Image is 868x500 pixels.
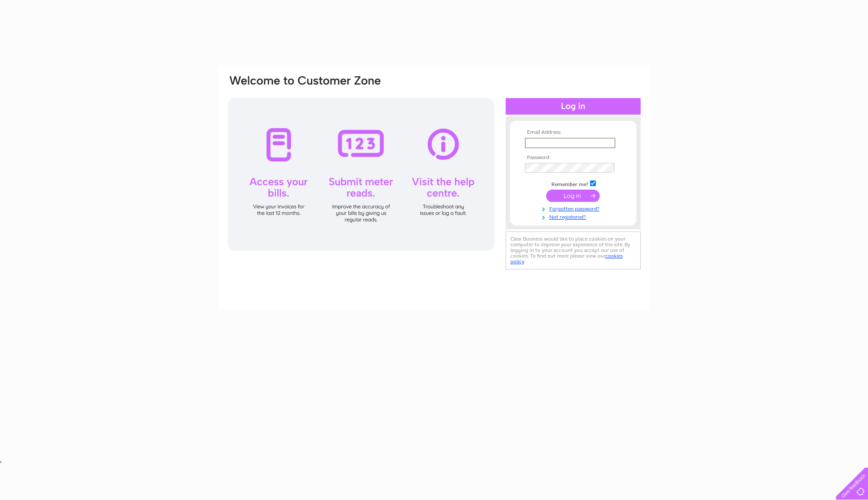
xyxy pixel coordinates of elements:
a: Not registered? [525,212,624,221]
a: Forgotten password? [525,204,624,212]
a: cookies policy [510,253,623,265]
th: Password: [523,155,624,161]
div: Clear Business would like to place cookies on your computer to improve your experience of the sit... [506,231,641,269]
td: Remember me? [523,179,624,188]
th: Email Address: [523,129,624,136]
input: Submit [546,190,600,202]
